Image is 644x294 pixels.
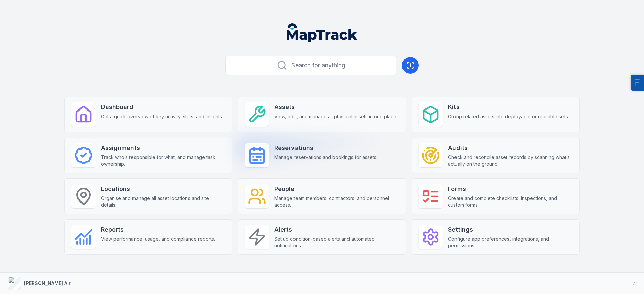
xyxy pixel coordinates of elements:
span: Group related assets into deployable or reusable sets. [448,113,569,120]
span: View performance, usage, and compliance reports. [101,236,215,242]
span: Track who’s responsible for what, and manage task ownership. [101,154,225,167]
strong: Assets [274,102,397,112]
a: FormsCreate and complete checklists, inspections, and custom forms. [412,178,580,214]
strong: Kits [448,102,569,112]
span: Set up condition-based alerts and automated notifications. [274,236,399,249]
a: SettingsConfigure app preferences, integrations, and permissions. [412,219,580,255]
strong: Alerts [274,225,399,234]
nav: Global [276,23,368,42]
strong: People [274,184,399,194]
a: AssignmentsTrack who’s responsible for what, and manage task ownership. [64,138,232,173]
strong: Settings [448,225,573,234]
a: LocationsOrganise and manage all asset locations and site details. [64,178,232,214]
strong: Reservations [274,143,377,153]
a: PeopleManage team members, contractors, and personnel access. [238,178,406,214]
a: AlertsSet up condition-based alerts and automated notifications. [238,219,406,255]
span: Manage reservations and bookings for assets. [274,154,377,161]
a: KitsGroup related assets into deployable or reusable sets. [412,97,580,132]
button: Search for anything [225,56,396,75]
span: Create and complete checklists, inspections, and custom forms. [448,195,573,208]
a: AssetsView, add, and manage all physical assets in one place. [238,97,406,132]
span: Organise and manage all asset locations and site details. [101,195,225,208]
span: Get a quick overview of key activity, stats, and insights. [101,113,223,120]
span: Configure app preferences, integrations, and permissions. [448,236,573,249]
strong: Dashboard [101,102,223,112]
strong: [PERSON_NAME] Air [24,280,71,286]
strong: Reports [101,225,215,234]
span: View, add, and manage all physical assets in one place. [274,113,397,120]
span: Manage team members, contractors, and personnel access. [274,195,399,208]
strong: Assignments [101,143,225,153]
a: ReservationsManage reservations and bookings for assets. [238,138,406,173]
a: AuditsCheck and reconcile asset records by scanning what’s actually on the ground. [412,138,580,173]
strong: Locations [101,184,225,194]
a: ReportsView performance, usage, and compliance reports. [64,219,232,255]
strong: Forms [448,184,573,194]
span: Check and reconcile asset records by scanning what’s actually on the ground. [448,154,573,167]
strong: Audits [448,143,573,153]
a: DashboardGet a quick overview of key activity, stats, and insights. [64,97,232,132]
span: Search for anything [291,61,345,70]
